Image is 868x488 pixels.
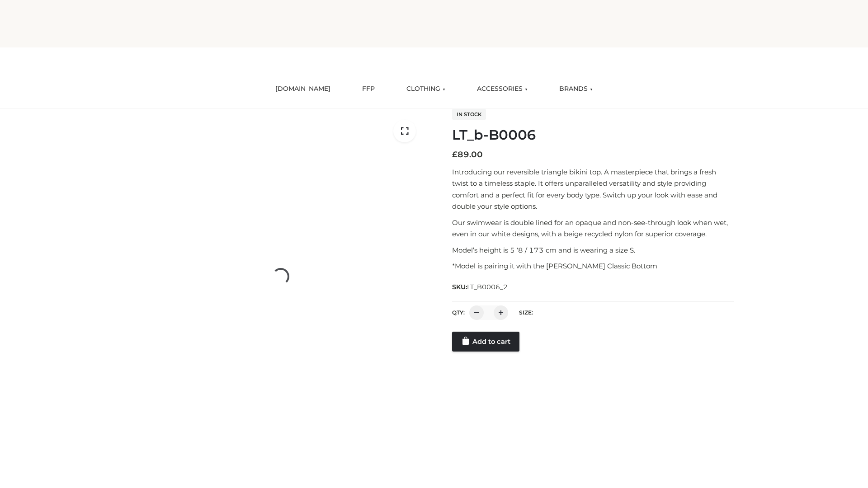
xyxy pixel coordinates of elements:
p: Our swimwear is double lined for an opaque and non-see-through look when wet, even in our white d... [452,217,734,240]
bdi: 89.00 [452,150,483,160]
label: Size: [519,309,533,316]
h1: LT_b-B0006 [452,127,734,143]
a: [DOMAIN_NAME] [269,79,337,99]
p: Model’s height is 5 ‘8 / 173 cm and is wearing a size S. [452,244,734,256]
p: *Model is pairing it with the [PERSON_NAME] Classic Bottom [452,260,734,272]
a: CLOTHING [400,79,452,99]
span: In stock [452,109,486,120]
span: SKU: [452,282,509,292]
p: Introducing our reversible triangle bikini top. A masterpiece that brings a fresh twist to a time... [452,166,734,212]
span: £ [452,150,458,160]
a: BRANDS [552,79,599,99]
label: QTY: [452,309,465,316]
a: ACCESSORIES [470,79,534,99]
a: FFP [355,79,382,99]
a: Add to cart [452,332,519,352]
span: LT_B0006_2 [467,283,508,291]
